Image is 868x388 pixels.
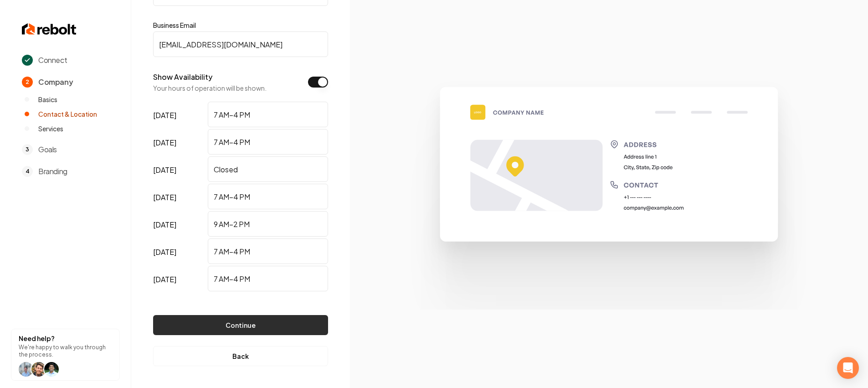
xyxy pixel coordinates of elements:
button: Back [153,346,328,366]
input: Enter hours [208,238,328,264]
div: Open Intercom Messenger [837,357,859,379]
span: Company [38,77,73,88]
input: Business Email [153,31,328,57]
label: [DATE] [153,211,204,238]
label: [DATE] [153,102,204,129]
img: help icon Will [31,362,46,377]
span: Goals [38,144,57,155]
input: Enter hours [208,129,328,155]
label: [DATE] [153,129,204,156]
label: Business Email [153,21,328,30]
label: [DATE] [153,238,204,266]
span: Connect [38,55,67,66]
strong: Need help? [19,334,55,342]
span: 3 [22,144,33,155]
span: 2 [22,77,33,88]
span: Contact & Location [38,109,97,119]
span: Services [38,124,63,133]
button: Need help?We're happy to walk you through the process.help icon Willhelp icon Willhelp icon arwin [11,329,120,381]
label: [DATE] [153,184,204,211]
img: Rebolt Logo [22,22,77,36]
img: Google Business Profile [393,78,825,310]
span: 4 [22,166,33,177]
input: Enter hours [208,266,328,291]
img: help icon Will [19,362,33,377]
label: [DATE] [153,266,204,293]
p: Your hours of operation will be shown. [153,83,267,93]
span: Basics [38,95,57,104]
input: Enter hours [208,156,328,182]
img: help icon arwin [44,362,59,377]
input: Enter hours [208,211,328,237]
p: We're happy to walk you through the process. [19,344,112,358]
label: Show Availability [153,72,212,82]
span: Branding [38,166,67,177]
label: [DATE] [153,156,204,184]
button: Continue [153,315,328,335]
input: Enter hours [208,102,328,127]
input: Enter hours [208,184,328,209]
